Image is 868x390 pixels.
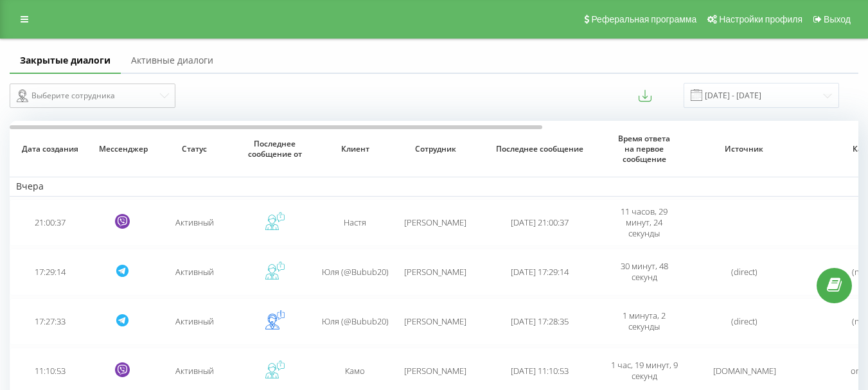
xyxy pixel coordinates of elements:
span: [PERSON_NAME] [404,315,466,327]
span: [PERSON_NAME] [404,365,466,377]
td: 17:27:33 [10,298,90,345]
td: Активный [154,298,235,345]
span: Настя [344,217,366,228]
td: 11 часов, 29 минут, 24 секунды [604,199,684,246]
td: 17:29:14 [10,249,90,296]
svg: Viber [115,214,130,229]
span: Камо [345,365,365,377]
span: Дата создания [19,144,80,154]
span: [DATE] 11:10:53 [511,365,569,377]
span: Выход [824,14,851,24]
span: (direct) [731,266,757,278]
span: Статус [164,144,225,154]
span: [DOMAIN_NAME] [713,365,776,377]
a: Закрытые диалоги [10,48,121,74]
span: [PERSON_NAME] [404,266,466,278]
span: Источник [696,144,792,154]
span: Мессенджер [99,144,145,154]
td: 1 минута, 2 секунды [604,298,684,345]
span: Последнее сообщение от [244,139,305,159]
span: [DATE] 21:00:37 [511,217,569,228]
span: Клиент [324,144,385,154]
span: Реферальная программа [591,14,696,24]
span: Сотрудник [405,144,466,154]
span: Время ответа на первое сообщение [614,134,675,164]
svg: Viber [115,362,130,377]
span: [DATE] 17:29:14 [511,266,569,278]
td: Активный [154,249,235,296]
span: [DATE] 17:28:35 [511,315,569,327]
a: Активные диалоги [121,48,224,74]
span: Юля (@Bubub20) [322,315,389,327]
button: Экспортировать сообщения [639,89,651,102]
div: Выберите сотрудника [17,88,158,103]
span: (direct) [731,315,757,327]
td: 21:00:37 [10,199,90,246]
span: [PERSON_NAME] [404,217,466,228]
span: Юля (@Bubub20) [322,266,389,278]
td: 30 минут, 48 секунд [604,249,684,296]
td: Активный [154,199,235,246]
span: Настройки профиля [719,14,802,24]
span: Последнее сообщение [488,144,592,154]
